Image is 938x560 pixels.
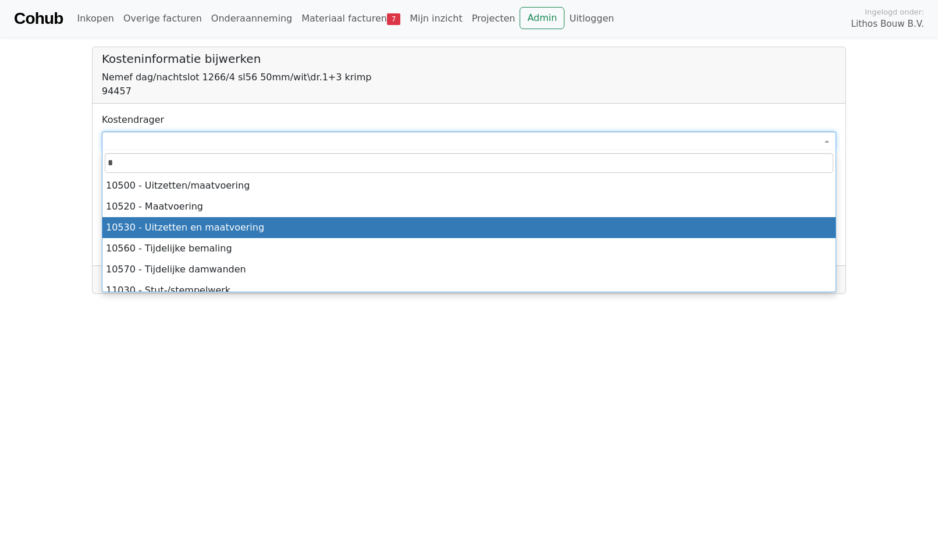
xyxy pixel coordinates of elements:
li: 10500 - Uitzetten/maatvoering [102,175,836,196]
a: Inkopen [72,7,118,30]
a: Overige facturen [119,7,207,30]
li: 10570 - Tijdelijke damwanden [102,259,836,280]
a: Projecten [467,7,520,30]
a: Mijn inzicht [405,7,467,30]
a: Materiaal facturen7 [297,7,405,30]
h5: Kosteninformatie bijwerken [102,52,836,66]
label: Kostendrager [102,113,164,127]
div: Nemef dag/nachtslot 1266/4 sl56 50mm/wit\dr.1+3 krimp [102,70,836,84]
span: 7 [387,13,400,25]
a: Onderaanneming [207,7,297,30]
a: Admin [520,7,564,29]
li: 11030 - Stut-/stempelwerk [102,280,836,301]
span: Ingelogd onder: [865,6,924,17]
li: 10560 - Tijdelijke bemaling [102,238,836,259]
a: Uitloggen [564,7,619,30]
span: Lithos Bouw B.V. [851,17,924,31]
a: Cohub [14,5,63,33]
li: 10520 - Maatvoering [102,196,836,217]
div: 94457 [102,84,836,98]
li: 10530 - Uitzetten en maatvoering [102,217,836,238]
